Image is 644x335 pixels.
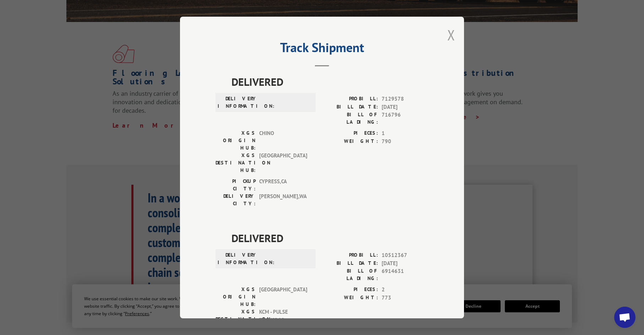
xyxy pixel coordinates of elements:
[382,286,429,294] span: 2
[215,152,256,174] label: XGS DESTINATION HUB:
[259,129,307,152] span: CHINO
[259,286,307,308] span: [GEOGRAPHIC_DATA]
[382,259,429,268] span: [DATE]
[215,129,256,152] label: XGS ORIGIN HUB:
[382,251,429,259] span: 10512367
[382,129,429,138] span: 1
[322,259,378,268] label: BILL DATE:
[614,307,635,328] div: Open chat
[382,111,429,126] span: 716796
[259,308,307,330] span: KCM - PULSE TRANSPOR
[322,129,378,138] label: PIECES:
[322,103,378,111] label: BILL DATE:
[382,267,429,282] span: 6914631
[322,111,378,126] label: BILL OF LADING:
[215,308,256,330] label: XGS DESTINATION HUB:
[259,152,307,174] span: [GEOGRAPHIC_DATA]
[322,95,378,103] label: PROBILL:
[215,286,256,308] label: XGS ORIGIN HUB:
[382,103,429,111] span: [DATE]
[382,294,429,302] span: 773
[322,286,378,294] label: PIECES:
[218,251,258,266] label: DELIVERY INFORMATION:
[322,267,378,282] label: BILL OF LADING:
[382,95,429,103] span: 7129578
[259,178,307,192] span: CYPRESS , CA
[322,294,378,302] label: WEIGHT:
[218,95,258,110] label: DELIVERY INFORMATION:
[322,251,378,259] label: PROBILL:
[215,43,429,56] h2: Track Shipment
[215,178,256,192] label: PICKUP CITY:
[231,74,429,90] span: DELIVERED
[215,192,256,207] label: DELIVERY CITY:
[259,192,307,207] span: [PERSON_NAME] , WA
[447,26,455,44] button: Close modal
[322,138,378,146] label: WEIGHT:
[231,230,429,246] span: DELIVERED
[382,138,429,146] span: 790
